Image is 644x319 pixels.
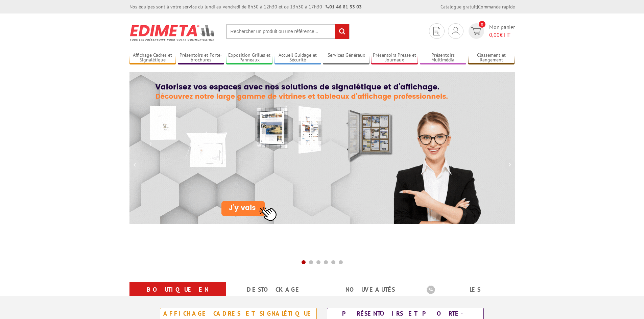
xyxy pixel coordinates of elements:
img: devis rapide [433,27,440,35]
div: Affichage Cadres et Signalétique [162,310,315,317]
a: Services Généraux [323,52,369,63]
span: 0 [479,21,485,28]
a: Commande rapide [478,4,515,10]
span: € HT [489,31,515,39]
b: Les promotions [427,284,511,297]
input: Rechercher un produit ou une référence... [226,24,350,39]
a: Destockage [234,284,314,296]
a: Affichage Cadres et Signalétique [129,52,176,63]
a: Accueil Guidage et Sécurité [275,52,321,63]
img: Présentoir, panneau, stand - Edimeta - PLV, affichage, mobilier bureau, entreprise [129,20,216,45]
a: Les promotions [427,284,507,308]
a: Présentoirs Presse et Journaux [371,52,418,63]
img: devis rapide [471,27,481,35]
a: Boutique en ligne [138,284,218,308]
span: Mon panier [489,23,515,39]
a: Catalogue gratuit [440,4,477,10]
a: Présentoirs Multimédia [420,52,467,63]
a: devis rapide 0 Mon panier 0,00€ HT [467,23,515,39]
span: 0,00 [489,31,500,38]
a: Présentoirs et Porte-brochures [178,52,224,63]
img: devis rapide [452,27,459,35]
a: Classement et Rangement [468,52,515,63]
a: nouveautés [330,284,410,296]
a: Exposition Grilles et Panneaux [226,52,273,63]
div: | [440,3,515,10]
input: rechercher [335,24,349,39]
strong: 01 46 81 33 03 [326,4,362,10]
div: Nos équipes sont à votre service du lundi au vendredi de 8h30 à 12h30 et de 13h30 à 17h30 [129,3,362,10]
